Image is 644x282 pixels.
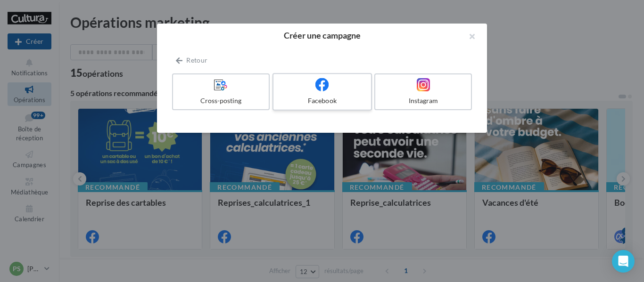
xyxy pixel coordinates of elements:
h2: Créer une campagne [172,31,472,40]
div: Open Intercom Messenger [612,250,635,273]
div: Facebook [277,96,367,105]
div: Cross-posting [177,96,265,105]
button: Retour [172,55,211,66]
div: Instagram [379,96,467,105]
